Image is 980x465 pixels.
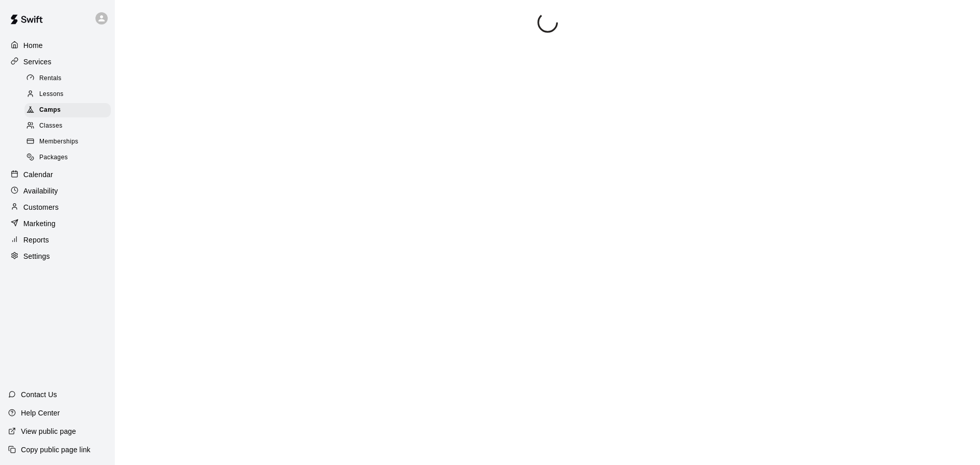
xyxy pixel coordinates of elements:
[39,137,78,147] span: Memberships
[23,57,52,67] p: Services
[39,153,68,163] span: Packages
[21,445,90,455] p: Copy public page link
[24,135,111,149] div: Memberships
[8,167,107,182] a: Calendar
[39,121,62,131] span: Classes
[39,105,61,115] span: Camps
[8,232,107,248] a: Reports
[23,235,49,245] p: Reports
[23,186,58,196] p: Availability
[24,119,111,133] div: Classes
[23,40,43,51] p: Home
[39,89,64,100] span: Lessons
[23,251,50,261] p: Settings
[23,218,56,229] p: Marketing
[8,54,107,69] a: Services
[24,118,115,134] a: Classes
[24,87,111,102] div: Lessons
[8,216,107,231] a: Marketing
[8,183,107,199] a: Availability
[21,389,57,400] p: Contact Us
[24,86,115,102] a: Lessons
[24,70,115,86] a: Rentals
[8,38,107,53] a: Home
[21,426,76,436] p: View public page
[21,408,60,418] p: Help Center
[24,103,115,118] a: Camps
[8,249,107,264] a: Settings
[23,202,59,212] p: Customers
[24,150,115,166] a: Packages
[24,134,115,150] a: Memberships
[24,71,111,86] div: Rentals
[24,103,111,117] div: Camps
[24,151,111,165] div: Packages
[23,169,53,180] p: Calendar
[8,200,107,215] a: Customers
[39,74,62,84] span: Rentals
